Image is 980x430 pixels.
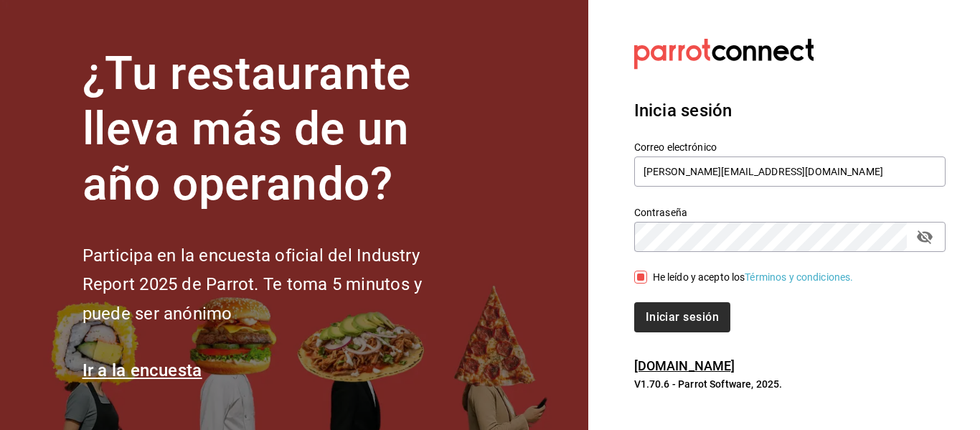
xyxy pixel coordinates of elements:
h3: Inicia sesión [634,98,946,123]
button: passwordField [913,225,937,249]
a: Términos y condiciones. [745,271,853,283]
h2: Participa en la encuesta oficial del Industry Report 2025 de Parrot. Te toma 5 minutos y puede se... [83,241,470,329]
p: V1.70.6 - Parrot Software, 2025. [634,377,946,391]
a: Ir a la encuesta [83,360,202,380]
div: He leído y acepto los [653,270,854,285]
input: Ingresa tu correo electrónico [634,156,946,187]
h1: ¿Tu restaurante lleva más de un año operando? [83,47,470,212]
label: Contraseña [634,207,946,218]
button: Iniciar sesión [634,302,730,332]
label: Correo electrónico [634,142,946,152]
a: [DOMAIN_NAME] [634,358,735,373]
